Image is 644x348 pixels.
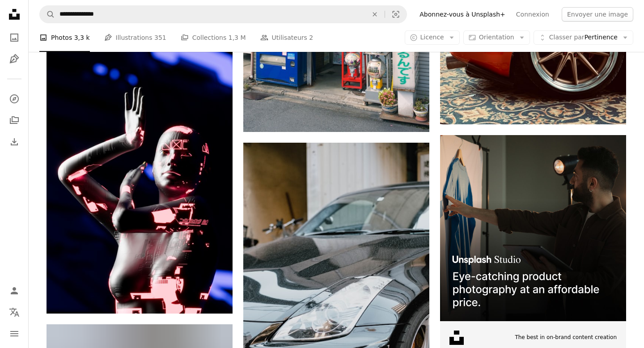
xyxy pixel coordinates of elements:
span: The best in on-brand content creation [515,334,617,341]
button: Orientation [463,30,530,45]
span: Classer par [549,34,585,41]
a: Utilisateurs 2 [260,23,314,52]
button: Envoyer une image [562,7,633,21]
button: Licence [405,30,460,45]
a: Une femme la main en l’air [47,144,233,152]
a: Illustrations 351 [104,23,166,52]
a: Connexion / S’inscrire [5,282,23,300]
span: Pertinence [549,33,618,42]
span: Licence [420,34,444,41]
button: Effacer [365,6,385,23]
form: Rechercher des visuels sur tout le site [39,5,407,23]
button: Langue [5,303,23,321]
a: Collections 1,3 M [181,23,246,52]
img: file-1631678316303-ed18b8b5cb9cimage [449,331,464,345]
a: Connexion [511,7,555,21]
a: Explorer [5,90,23,108]
button: Menu [5,325,23,343]
a: Une voiture de sport noire garée dans un garage [243,278,429,286]
span: 351 [154,33,166,42]
a: Accueil — Unsplash [5,5,23,25]
img: file-1715714098234-25b8b4e9d8faimage [440,135,626,321]
a: Illustrations [5,50,23,68]
a: Historique de téléchargement [5,133,23,151]
button: Rechercher sur Unsplash [40,6,55,23]
button: Classer parPertinence [534,30,633,45]
span: 1,3 M [229,33,246,42]
a: Photos [5,29,23,47]
a: Collections [5,111,23,129]
button: Recherche de visuels [385,6,407,23]
span: Orientation [479,34,514,41]
span: 2 [309,33,313,42]
a: Abonnez-vous à Unsplash+ [414,7,511,21]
